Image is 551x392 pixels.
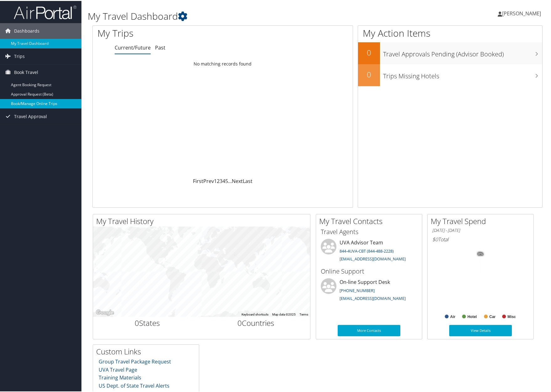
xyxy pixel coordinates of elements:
[432,235,529,242] h6: Total
[14,22,39,38] span: Dashboards
[96,215,310,226] h2: My Travel History
[318,277,420,303] li: On-line Support Desk
[14,64,38,79] span: Book Travel
[14,48,25,63] span: Trips
[98,317,197,327] h2: States
[99,357,171,364] a: Group Travel Package Request
[358,26,542,39] h1: My Action Items
[432,235,438,242] span: $0
[272,312,296,315] span: Map data ©2025
[14,4,76,19] img: airportal-logo.png
[243,177,252,184] a: Last
[99,373,141,380] a: Training Materials
[95,308,115,316] img: Google
[217,177,220,184] a: 2
[502,9,541,16] span: [PERSON_NAME]
[299,312,308,315] a: Terms (opens in new tab)
[358,68,380,79] h2: 0
[232,177,243,184] a: Next
[358,41,542,63] a: 0Travel Approvals Pending (Advisor Booked)
[222,177,225,184] a: 4
[432,227,529,233] h6: [DATE] - [DATE]
[340,287,375,292] a: [PHONE_NUMBER]
[115,43,151,50] a: Current/Future
[507,314,516,318] text: Misc
[450,314,455,318] text: Air
[95,308,115,316] a: Open this area in Google Maps (opens a new window)
[203,177,214,184] a: Prev
[214,177,217,184] a: 1
[193,177,203,184] a: First
[220,177,222,184] a: 3
[467,314,477,318] text: Hotel
[340,295,406,300] a: [EMAIL_ADDRESS][DOMAIN_NAME]
[340,255,406,261] a: [EMAIL_ADDRESS][DOMAIN_NAME]
[489,314,496,318] text: Car
[96,345,199,356] h2: Custom Links
[14,108,47,123] span: Travel Approval
[93,57,353,69] td: No matching records found
[321,266,417,275] h3: Online Support
[135,317,139,327] span: 0
[99,365,137,372] a: UVA Travel Page
[242,311,268,316] button: Keyboard shortcuts
[237,317,242,327] span: 0
[498,3,547,22] a: [PERSON_NAME]
[383,46,542,58] h3: Travel Approvals Pending (Advisor Booked)
[99,381,169,388] a: US Dept. of State Travel Alerts
[155,43,165,50] a: Past
[88,9,394,22] h1: My Travel Dashboard
[318,238,420,264] li: UVA Advisor Team
[97,26,240,39] h1: My Trips
[383,68,542,80] h3: Trips Missing Hotels
[338,324,400,335] a: More Contacts
[228,177,232,184] span: …
[321,227,417,235] h3: Travel Agents
[340,247,394,253] a: 844-4UVA-CBT (844-488-2228)
[206,317,306,327] h2: Countries
[449,324,512,335] a: View Details
[358,46,380,57] h2: 0
[225,177,228,184] a: 5
[431,215,533,226] h2: My Travel Spend
[478,251,483,255] tspan: 0%
[319,215,422,226] h2: My Travel Contacts
[358,63,542,85] a: 0Trips Missing Hotels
